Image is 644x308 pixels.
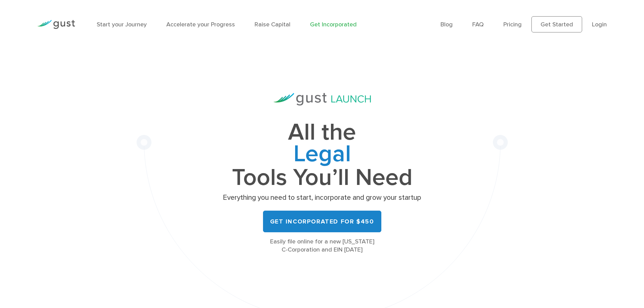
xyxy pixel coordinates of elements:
[221,143,424,167] span: Legal
[166,21,235,28] a: Accelerate your Progress
[221,193,424,203] p: Everything you need to start, incorporate and grow your startup
[255,21,290,28] a: Raise Capital
[503,21,522,28] a: Pricing
[531,16,582,32] a: Get Started
[221,238,424,254] div: Easily file online for a new [US_STATE] C-Corporation and EIN [DATE]
[263,211,381,232] a: Get Incorporated for $450
[472,21,484,28] a: FAQ
[221,122,424,188] h1: All the Tools You’ll Need
[592,21,607,28] a: Login
[440,21,453,28] a: Blog
[273,93,371,105] img: Gust Launch Logo
[310,21,357,28] a: Get Incorporated
[97,21,147,28] a: Start your Journey
[37,20,75,29] img: Gust Logo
